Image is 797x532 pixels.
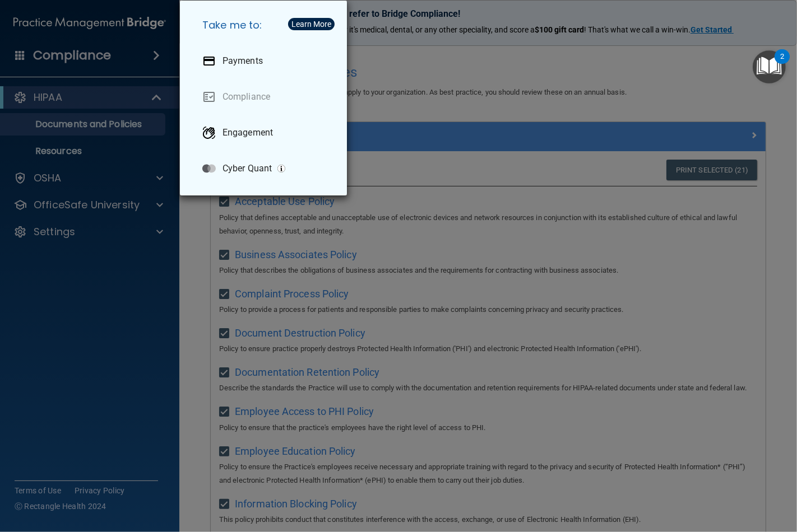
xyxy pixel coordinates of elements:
p: Cyber Quant [223,163,272,174]
a: Engagement [193,117,338,148]
a: Cyber Quant [193,153,338,184]
p: Payments [223,55,263,67]
div: Learn More [291,20,331,28]
button: Learn More [288,18,335,30]
p: Engagement [223,127,273,138]
a: Payments [193,45,338,77]
h5: Take me to: [193,10,338,41]
div: 2 [780,57,784,71]
a: Compliance [193,81,338,113]
button: Open Resource Center, 2 new notifications [753,50,786,83]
